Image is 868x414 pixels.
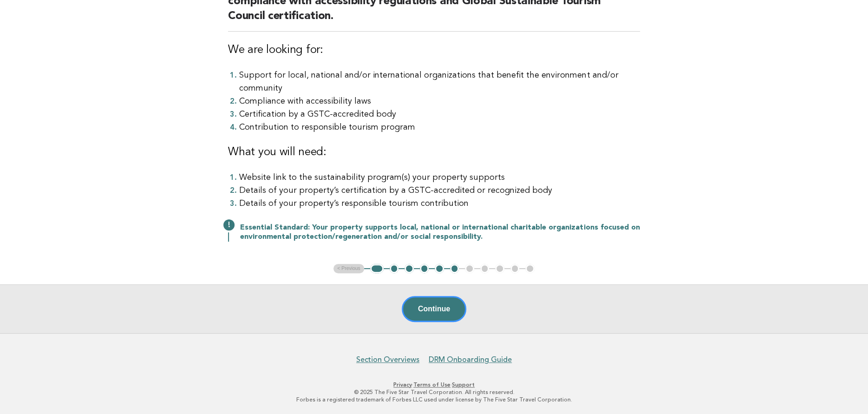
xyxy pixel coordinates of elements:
[239,197,640,210] li: Details of your property’s responsible tourism contribution
[393,381,412,388] a: Privacy
[402,296,466,322] button: Continue
[239,69,640,95] li: Support for local, national and/or international organizations that benefit the environment and/o...
[150,381,718,388] p: · ·
[356,355,419,364] a: Section Overviews
[405,264,414,273] button: 3
[239,108,640,121] li: Certification by a GSTC-accredited body
[420,264,429,273] button: 4
[450,264,459,273] button: 6
[228,43,640,58] h3: We are looking for:
[390,264,399,273] button: 2
[452,381,475,388] a: Support
[239,184,640,197] li: Details of your property’s certification by a GSTC-accredited or recognized body
[228,145,640,160] h3: What you will need:
[435,264,444,273] button: 5
[370,264,384,273] button: 1
[240,223,640,242] p: Essential Standard: Your property supports local, national or international charitable organizati...
[413,381,450,388] a: Terms of Use
[239,95,640,108] li: Compliance with accessibility laws
[429,355,512,364] a: DRM Onboarding Guide
[239,121,640,134] li: Contribution to responsible tourism program
[239,171,640,184] li: Website link to the sustainability program(s) your property supports
[150,396,718,403] p: Forbes is a registered trademark of Forbes LLC used under license by The Five Star Travel Corpora...
[150,388,718,396] p: © 2025 The Five Star Travel Corporation. All rights reserved.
